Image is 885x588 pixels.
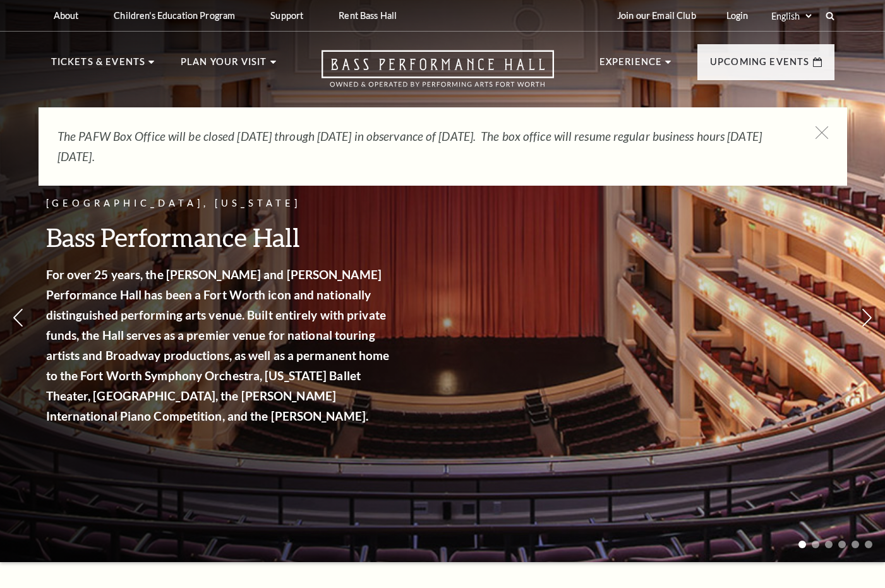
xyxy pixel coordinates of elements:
[57,129,762,164] em: The PAFW Box Office will be closed [DATE] through [DATE] in observance of [DATE]. The box office ...
[769,10,814,22] select: Select:
[51,54,146,77] p: Tickets & Events
[46,196,394,212] p: [GEOGRAPHIC_DATA], [US_STATE]
[270,10,303,21] p: Support
[46,221,394,253] h3: Bass Performance Hall
[710,54,810,77] p: Upcoming Events
[46,267,390,423] strong: For over 25 years, the [PERSON_NAME] and [PERSON_NAME] Performance Hall has been a Fort Worth ico...
[54,10,79,21] p: About
[339,10,397,21] p: Rent Bass Hall
[181,54,267,77] p: Plan Your Visit
[114,10,235,21] p: Children's Education Program
[599,54,663,77] p: Experience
